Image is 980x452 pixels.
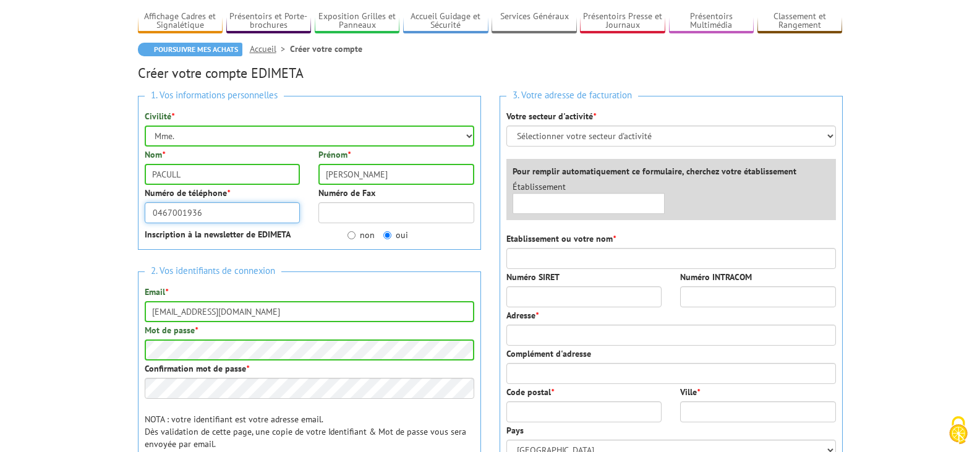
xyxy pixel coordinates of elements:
[315,11,400,32] a: Exposition Grilles et Panneaux
[138,43,242,56] a: Poursuivre mes achats
[290,43,362,55] li: Créer votre compte
[145,263,281,279] span: 2. Vos identifiants de connexion
[513,165,796,177] label: Pour remplir automatiquement ce formulaire, cherchez votre établissement
[757,11,843,32] a: Classement et Rangement
[680,271,752,283] label: Numéro INTRACOM
[403,11,488,32] a: Accueil Guidage et Sécurité
[347,229,375,241] label: non
[138,66,843,80] h2: Créer votre compte EDIMETA
[347,231,356,239] input: non
[250,43,290,54] a: Accueil
[145,110,174,122] label: Civilité
[943,415,974,446] img: Cookies (fenêtre modale)
[680,386,700,398] label: Ville
[145,324,198,336] label: Mot de passe
[145,413,474,450] p: NOTA : votre identifiant est votre adresse email. Dès validation de cette page, une copie de votr...
[145,148,165,161] label: Nom
[580,11,665,32] a: Présentoirs Presse et Journaux
[226,11,312,32] a: Présentoirs et Porte-brochures
[318,148,351,161] label: Prénom
[145,87,284,104] span: 1. Vos informations personnelles
[145,286,168,298] label: Email
[506,348,591,360] label: Complément d'adresse
[506,309,539,322] label: Adresse
[506,87,638,104] span: 3. Votre adresse de facturation
[506,424,524,437] label: Pays
[669,11,754,32] a: Présentoirs Multimédia
[506,110,596,122] label: Votre secteur d'activité
[383,229,408,241] label: oui
[506,232,616,245] label: Etablissement ou votre nom
[937,410,980,452] button: Cookies (fenêtre modale)
[492,11,577,32] a: Services Généraux
[503,181,675,214] div: Établissement
[145,229,291,240] strong: Inscription à la newsletter de EDIMETA
[145,187,230,199] label: Numéro de téléphone
[138,11,223,32] a: Affichage Cadres et Signalétique
[506,386,554,398] label: Code postal
[145,362,249,375] label: Confirmation mot de passe
[506,271,560,283] label: Numéro SIRET
[383,231,391,239] input: oui
[318,187,375,199] label: Numéro de Fax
